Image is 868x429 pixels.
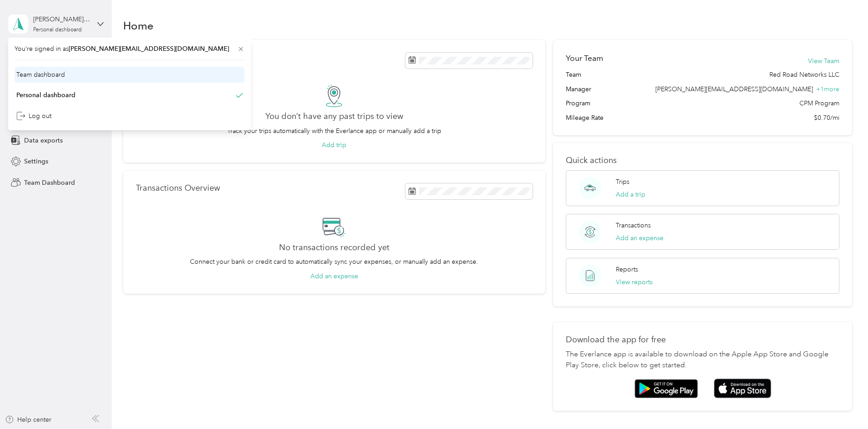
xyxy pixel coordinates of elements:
[566,156,839,165] p: Quick actions
[616,277,653,287] button: View reports
[566,349,839,371] p: The Everlance app is available to download on the Apple App Store and Google Play Store, click be...
[136,183,220,193] p: Transactions Overview
[616,221,651,230] p: Transactions
[566,113,604,123] span: Mileage Rate
[616,233,663,243] button: Add an expense
[616,265,638,274] p: Reports
[816,85,839,93] span: + 1 more
[808,56,839,66] button: View Team
[16,111,51,121] div: Log out
[24,178,75,187] span: Team Dashboard
[310,271,358,281] button: Add an expense
[24,157,48,166] span: Settings
[634,379,698,398] img: Google play
[714,379,771,398] img: App store
[265,112,403,121] h2: You don’t have any past trips to view
[566,70,581,79] span: Team
[16,90,75,100] div: Personal dashboard
[227,126,441,136] p: Track your trips automatically with the Everlance app or manually add a trip
[566,99,590,108] span: Program
[817,378,868,429] iframe: Everlance-gr Chat Button Frame
[814,113,839,123] span: $0.70/mi
[279,243,389,252] h2: No transactions recorded yet
[799,99,839,108] span: CPM Program
[123,21,154,30] h1: Home
[322,140,346,150] button: Add trip
[5,415,51,424] button: Help center
[566,84,591,94] span: Manager
[566,53,603,64] h2: Your Team
[33,27,82,33] div: Personal dashboard
[190,257,478,266] p: Connect your bank or credit card to automatically sync your expenses, or manually add an expense.
[616,190,645,199] button: Add a trip
[24,136,63,145] span: Data exports
[655,85,813,93] span: [PERSON_NAME][EMAIL_ADDRESS][DOMAIN_NAME]
[16,70,65,79] div: Team dashboard
[33,15,90,24] div: [PERSON_NAME][EMAIL_ADDRESS][DOMAIN_NAME]
[69,45,229,53] span: [PERSON_NAME][EMAIL_ADDRESS][DOMAIN_NAME]
[769,70,839,79] span: Red Road Networks LLC
[616,177,629,187] p: Trips
[15,44,244,54] span: You’re signed in as
[566,335,839,345] p: Download the app for free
